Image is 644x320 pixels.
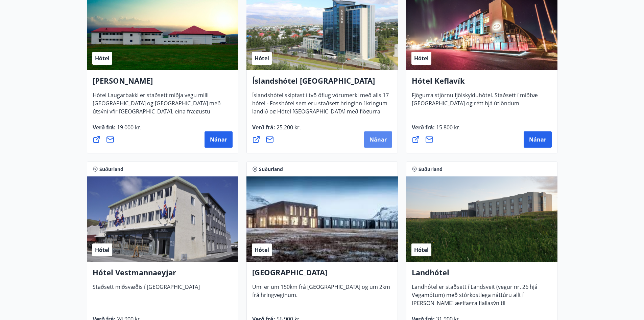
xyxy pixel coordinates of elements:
[524,131,552,148] button: Nánar
[95,246,110,254] span: Hótel
[252,267,392,283] h4: [GEOGRAPHIC_DATA]
[275,124,301,131] span: 25.200 kr.
[414,55,429,62] span: Hótel
[364,131,392,148] button: Nánar
[414,246,429,254] span: Hótel
[95,55,110,62] span: Hótel
[412,76,552,91] h4: Hótel Keflavík
[93,124,141,136] span: Verð frá :
[252,76,392,91] h4: Íslandshótel [GEOGRAPHIC_DATA]
[412,91,538,112] span: Fjögurra stjörnu fjölskylduhótel. Staðsett í miðbæ [GEOGRAPHIC_DATA] og rétt hjá útlöndum
[252,283,390,304] span: Umi er um 150km frá [GEOGRAPHIC_DATA] og um 2km frá hringveginum.
[93,283,200,296] span: Staðsett miðsvæðis í [GEOGRAPHIC_DATA]
[419,166,443,173] span: Suðurland
[369,136,387,143] span: Nánar
[412,124,460,136] span: Verð frá :
[205,131,233,148] button: Nánar
[116,124,141,131] span: 19.000 kr.
[255,55,269,62] span: Hótel
[252,124,301,136] span: Verð frá :
[93,91,221,129] span: Hótel Laugarbakki er staðsett miðja vegu milli [GEOGRAPHIC_DATA] og [GEOGRAPHIC_DATA] með útsýni ...
[435,124,460,131] span: 15.800 kr.
[252,91,389,129] span: Íslandshótel skiptast í tvö öflug vörumerki með alls 17 hótel - Fosshótel sem eru staðsett hringi...
[255,246,269,254] span: Hótel
[529,136,546,143] span: Nánar
[93,76,233,91] h4: [PERSON_NAME]
[259,166,283,173] span: Suðurland
[93,267,233,283] h4: Hótel Vestmannaeyjar
[412,267,552,283] h4: Landhótel
[210,136,227,143] span: Nánar
[99,166,123,173] span: Suðurland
